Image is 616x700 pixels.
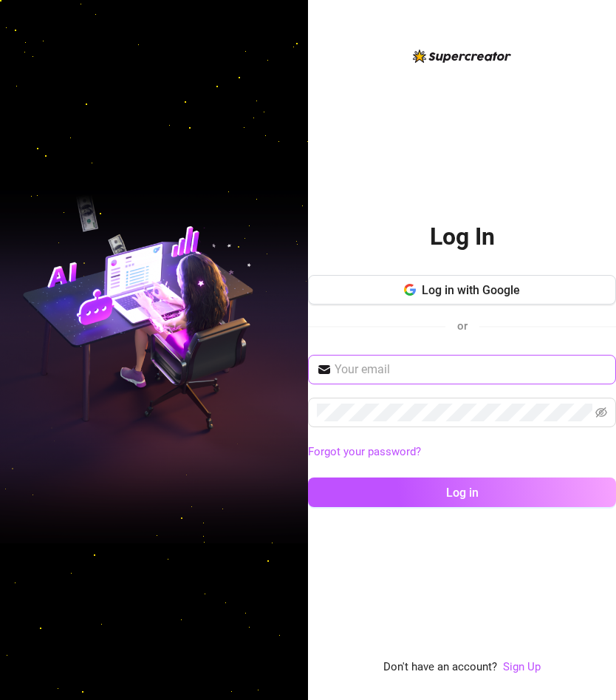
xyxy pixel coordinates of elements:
a: Forgot your password? [308,445,421,458]
span: or [457,319,468,333]
h2: Log In [430,222,495,252]
span: Don't have an account? [383,659,497,676]
button: Log in with Google [308,275,616,305]
img: logo-BBDzfeDw.svg [413,50,511,63]
span: eye-invisible [595,407,607,418]
input: Your email [335,361,607,378]
button: Log in [308,478,616,507]
span: Log in [446,486,479,500]
a: Forgot your password? [308,444,616,461]
a: Sign Up [503,659,541,676]
a: Sign Up [503,660,541,673]
span: Log in with Google [422,283,520,297]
